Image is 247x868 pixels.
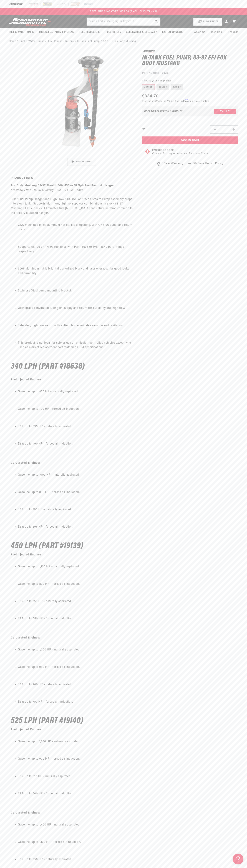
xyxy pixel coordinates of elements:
label: QTY [142,127,147,130]
li: Gasoline: up to 1,400 HP – naturally aspirated. [18,823,133,827]
a: About Us [191,28,208,37]
strong: Fuel Injected Engines [11,378,41,381]
li: Gasoline: up to 1,100 HP – forced air induction. [18,840,133,845]
li: 6065 aluminum hat is bright dip anodized black and laser engraved for good looks and durability. [18,267,133,276]
p: : [11,801,133,820]
img: Aeromotive [8,18,52,26]
li: Gasoline: up to 850 HP – forced air induction. [18,490,133,495]
label: 525lph [171,84,183,90]
summary: Accessories & Specialty [123,28,160,36]
li: Gasoline: up to 1000 HP – naturally aspirated. [18,473,133,477]
a: Home [9,39,16,43]
span: 90 Days Return Policy [193,161,223,170]
p: : [11,452,133,470]
span: Rebuilds [228,30,238,34]
span: System Diagrams [162,30,183,34]
li: Gasoline: up to 1,200 HP – naturally aspirated. [18,739,133,744]
span: Fuel Regulators [79,30,100,34]
li: This product is not legal for sale or use on emission-controlled vehicles except when used as a d... [18,341,133,350]
button: PUMP FINDER [193,18,222,26]
strong: Fuel Injected Engines [11,728,41,731]
span: $31 [155,100,158,102]
h4: 525 LPH (Part #19140) [11,717,133,725]
em: Assembly Fits all 83-97 Mustang OEM - EFI Fuel Tanks [11,189,83,192]
span: Fuel Cells, Tanks & Systems [39,30,74,34]
li: E85: up to 700 HP – naturally aspirated. [18,507,133,512]
li: E85: up to 750 HP – naturally aspirated. [18,599,133,604]
nav: breadcrumbs [9,39,238,43]
span: Fuel & Water Pumps [9,30,34,34]
a: 1 Year Warranty [157,161,183,166]
summary: Fuel Filters [103,28,123,36]
summary: Fuel Regulators [77,28,103,36]
h1: In-Tank Fuel Pump, 83-97 EFI Fox Body Mustang [142,55,238,66]
span: Accessories & Specialty [126,30,157,34]
a: See if you qualify - Learn more about Affirm Financing (opens in modal) [189,100,209,102]
summary: Fuel Cells, Tanks & Systems [36,28,77,36]
button: Add to Cart [142,136,238,144]
img: Emissions code [145,149,150,154]
a: Fuel & Water Pumps [20,39,44,43]
a: 90 Days Return Policy [188,161,223,170]
p: Starting at /mo or 0% APR with . [142,99,209,103]
li: E85: up to 595 HP – forced air induction. [18,525,133,529]
strong: Emissions Code [152,149,174,152]
summary: Product Info [9,173,135,183]
span: 1 Year Warranty [162,161,183,166]
li: CNC machined billet aluminum hat fits stock opening, with ORB-06 outlet and return ports. [18,223,133,232]
strong: Fox Body Mustang 83-97 Stealth 340, 450 or 525lph Fuel Pump & Hanger [11,184,114,187]
strong: Carbureted Engines [11,811,39,814]
li: Extended, high flow return with anti-siphon eliminates aeration and cavitation. [18,323,133,328]
span: About Us [194,31,205,34]
li: Gasoline: up to 1,300 HP – naturally aspirated. [18,648,133,652]
div: Does This part fit My vehicle? [144,110,183,113]
li: OEM grade convoluted tubing on supply and return for durability and high flow. [18,306,133,311]
legend: Choose your Pump Size: [142,79,171,83]
button: search button [152,18,160,26]
li: E85: up to 900 HP – naturally aspirated. [18,682,133,687]
div: Part Number: [142,71,238,76]
li: Gasoline: up to 850 HP – naturally aspirated. [18,390,133,394]
h4: 340 LPH (Part #18638) [11,363,133,370]
p: : [11,727,133,737]
span: Tech Help [211,30,223,34]
span: Affirm [182,99,188,102]
p: : [11,553,133,562]
li: Stainless Steel pump mounting bracket. [18,289,133,293]
li: Gasoline: up to 900 HP – forced air induction. [18,757,133,761]
h2: Product Info [11,176,33,181]
li: E85: up to 950 HP – naturally aspirated. [18,857,133,862]
li: In-Tank [65,39,77,43]
strong: Carbureted Engines [11,462,39,464]
p: : [11,373,133,387]
button: Emissions CodeContinue Reading to Understand Emissions Codes [152,149,208,155]
summary: System Diagrams [160,28,186,36]
strong: Fuel Injected Engines [11,553,41,556]
a: Fuel Pumps [48,39,62,43]
li: Gasoline: up to 800 HP – forced air induction. [18,582,133,587]
li: E85: up to 600 HP – forced air induction. [18,792,133,796]
li: E85: up to 550 HP – forced air induction. [18,617,133,621]
strong: Carbureted Engines [11,636,39,639]
li: E85: up to 490 HP – forced air induction. [18,442,133,446]
span: Fuel Filters [106,30,121,34]
li: E85: up to 810 HP – naturally aspirated. [18,774,133,779]
li: E85: up to 700 HP – forced air induction. [18,700,133,704]
strong: 18638 [160,72,168,74]
label: 450lph [157,84,169,90]
span: FREE SHIPPING OVER $109.00 (EXCL. FUEL TANKS) [90,10,157,13]
p: : [11,627,133,645]
summary: Tech Help [208,28,225,37]
media-gallery: Gallery Viewer [9,50,135,166]
input: Search by Part Number, Category or Keyword [87,18,160,26]
summary: Fuel & Water Pumps [6,28,36,36]
span: $334.70 [142,93,159,99]
h4: 450 LPH (Part #19139) [11,542,133,550]
li: Gasoline: up to 700 HP – forced air induction. [18,407,133,411]
p: Continue Reading to Understand Emissions Codes [152,152,208,155]
li: Supports AN-06 or AN-08 fuel lines with P/N 15606 or P/N 15649 port fittings respectively. [18,245,133,254]
li: E85: up to 595 HP – naturally aspirated. [18,424,133,429]
p: Billet Fuel Pump Hanger and High Flow 340, 450, or 525lph Stealth Pump assembly drops into stock ... [11,183,133,220]
li: Gasoline: up to 1,100 HP – naturally aspirated. [18,565,133,569]
summary: Rebuilds [225,28,241,37]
